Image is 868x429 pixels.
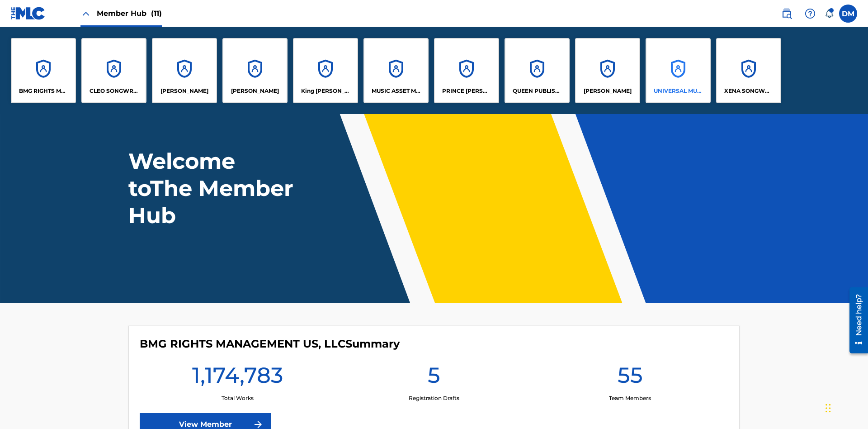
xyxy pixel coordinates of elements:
div: Drag [826,395,831,422]
p: QUEEN PUBLISHA [513,87,562,95]
p: CLEO SONGWRITER [90,87,139,95]
div: Help [801,5,819,23]
p: Team Members [609,394,651,402]
a: AccountsCLEO SONGWRITER [81,38,146,103]
span: Member Hub [97,8,162,19]
h4: BMG RIGHTS MANAGEMENT US, LLC [140,337,400,351]
p: EYAMA MCSINGER [231,87,279,95]
a: Accounts[PERSON_NAME] [222,38,288,103]
iframe: Resource Center [843,284,868,358]
h1: 5 [428,362,440,394]
a: AccountsBMG RIGHTS MANAGEMENT US, LLC [11,38,76,103]
p: ELVIS COSTELLO [160,87,208,95]
div: User Menu [839,5,857,23]
a: Public Search [778,5,796,23]
a: AccountsXENA SONGWRITER [716,38,781,103]
h1: 1,174,783 [192,362,283,394]
a: Accounts[PERSON_NAME] [575,38,640,103]
p: XENA SONGWRITER [724,87,774,95]
a: AccountsKing [PERSON_NAME] [293,38,358,103]
img: help [805,8,816,19]
div: Notifications [825,9,834,18]
img: search [781,8,792,19]
a: AccountsMUSIC ASSET MANAGEMENT (MAM) [363,38,429,103]
span: (11) [151,9,162,18]
h1: Welcome to The Member Hub [128,148,297,229]
p: MUSIC ASSET MANAGEMENT (MAM) [372,87,421,95]
iframe: Chat Widget [823,386,868,429]
p: Registration Drafts [409,394,459,402]
a: AccountsQUEEN PUBLISHA [505,38,570,103]
p: King McTesterson [301,87,350,95]
p: Total Works [222,394,254,402]
h1: 55 [618,362,643,394]
p: RONALD MCTESTERSON [584,87,632,95]
a: Accounts[PERSON_NAME] [152,38,217,103]
img: Close [80,8,91,19]
a: AccountsUNIVERSAL MUSIC PUB GROUP [646,38,711,103]
p: UNIVERSAL MUSIC PUB GROUP [654,87,703,95]
p: BMG RIGHTS MANAGEMENT US, LLC [19,87,68,95]
img: MLC Logo [11,7,46,20]
p: PRINCE MCTESTERSON [442,87,491,95]
a: AccountsPRINCE [PERSON_NAME] [434,38,499,103]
